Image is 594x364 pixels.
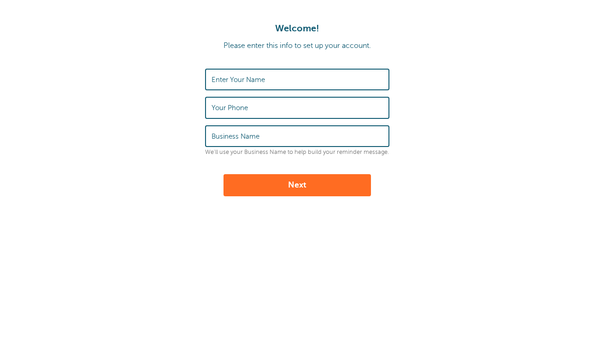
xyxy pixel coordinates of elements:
label: Enter Your Name [212,76,265,84]
button: Next [223,174,371,196]
p: We'll use your Business Name to help build your reminder message. [205,149,389,156]
label: Your Phone [212,104,248,112]
h1: Welcome! [9,23,585,34]
label: Business Name [212,132,259,141]
p: Please enter this info to set up your account. [9,41,585,50]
